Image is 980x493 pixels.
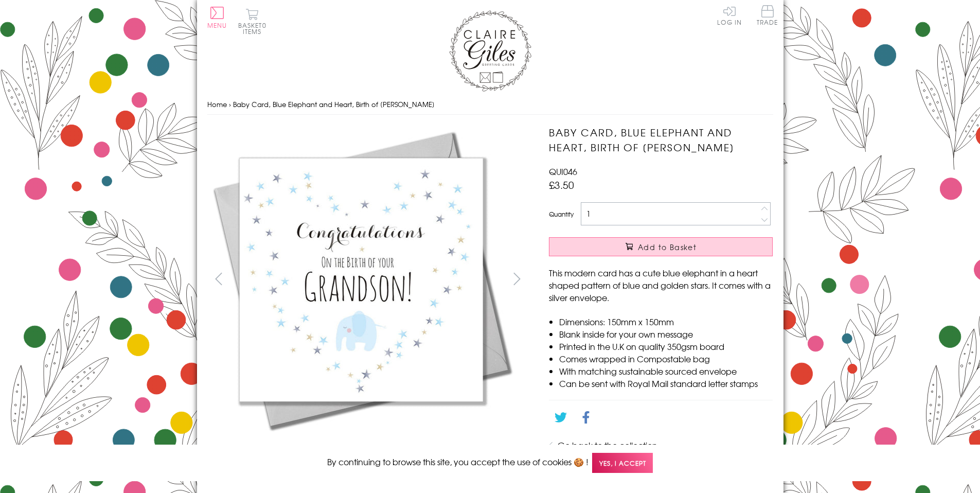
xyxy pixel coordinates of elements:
span: £3.50 [549,178,574,192]
li: Blank inside for your own message [559,328,773,340]
span: Yes, I accept [592,453,653,473]
button: Add to Basket [549,237,773,256]
span: Add to Basket [638,242,697,252]
button: Basket0 items [238,8,266,34]
span: 0 items [243,21,266,36]
li: Printed in the U.K on quality 350gsm board [559,340,773,353]
img: Claire Giles Greetings Cards [449,10,531,92]
button: next [505,267,528,290]
button: prev [207,267,230,290]
p: This modern card has a cute blue elephant in a heart shaped pattern of blue and golden stars. It ... [549,267,773,304]
a: Log In [717,5,742,25]
a: Home [207,99,227,109]
img: Baby Card, Blue Elephant and Heart, Birth of Grandson [207,125,516,434]
li: Can be sent with Royal Mail standard letter stamps [559,377,773,390]
span: QUI046 [549,165,577,178]
nav: breadcrumbs [207,94,773,115]
a: Trade [757,5,778,27]
span: Baby Card, Blue Elephant and Heart, Birth of [PERSON_NAME] [233,99,435,109]
span: Menu [207,21,227,30]
h1: Baby Card, Blue Elephant and Heart, Birth of [PERSON_NAME] [549,125,773,155]
span: › [229,99,231,109]
li: Dimensions: 150mm x 150mm [559,315,773,328]
label: Quantity [549,209,574,219]
li: Comes wrapped in Compostable bag [559,353,773,365]
button: Menu [207,7,227,28]
li: With matching sustainable sourced envelope [559,365,773,377]
span: Trade [757,5,778,25]
a: Go back to the collection [558,439,657,451]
